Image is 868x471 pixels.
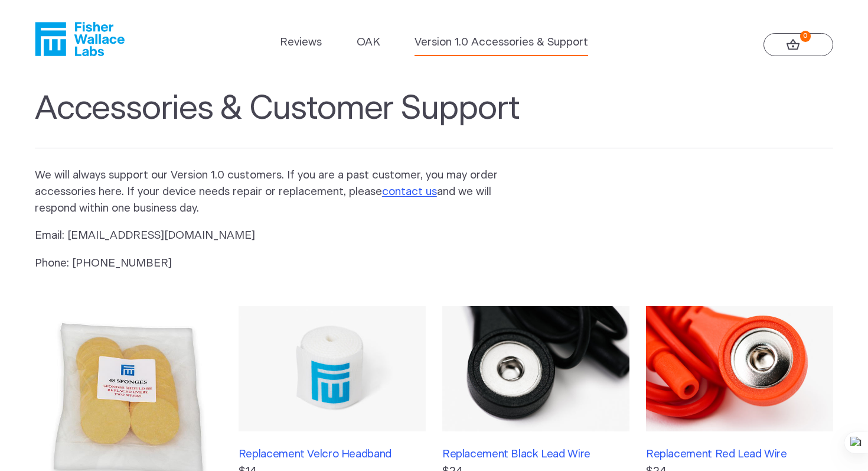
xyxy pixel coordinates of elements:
[239,448,426,461] h3: Replacement Velcro Headband
[35,89,833,148] h1: Accessories & Customer Support
[442,448,629,461] h3: Replacement Black Lead Wire
[35,228,517,244] p: Email: [EMAIL_ADDRESS][DOMAIN_NAME]
[763,33,833,57] a: 0
[415,34,588,51] a: Version 1.0 Accessories & Support
[35,22,125,56] a: Fisher Wallace
[35,255,517,272] p: Phone: [PHONE_NUMBER]
[646,448,833,461] h3: Replacement Red Lead Wire
[800,31,811,42] strong: 0
[35,167,517,217] p: We will always support our Version 1.0 customers. If you are a past customer, you may order acces...
[239,306,426,431] img: Replacement Velcro Headband
[646,306,833,431] img: Replacement Red Lead Wire
[442,306,629,431] img: Replacement Black Lead Wire
[280,34,322,51] a: Reviews
[357,34,380,51] a: OAK
[382,186,437,197] a: contact us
